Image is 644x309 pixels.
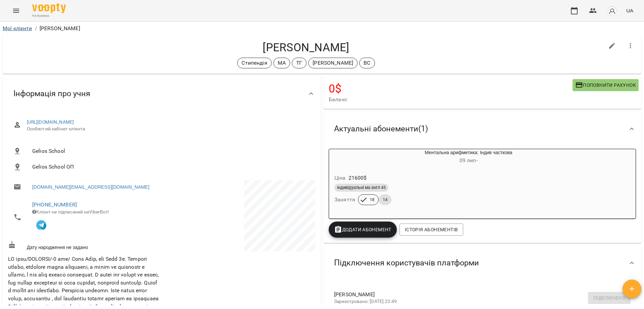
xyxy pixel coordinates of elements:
[323,112,641,146] div: Актуальні абонементи(1)
[607,6,617,15] img: avatar_s.png
[405,226,458,234] span: Історія абонементів
[27,119,74,125] a: [URL][DOMAIN_NAME]
[278,59,286,67] p: МА
[348,174,367,182] p: 21600 $
[334,291,620,299] span: [PERSON_NAME]
[296,59,302,67] p: ТГ
[573,79,639,91] button: Поповнити рахунок
[366,197,378,203] span: 18
[32,163,310,171] span: Gelios School ОП
[32,147,310,155] span: Gelios School
[241,59,267,67] p: Стипендія
[329,82,573,96] h4: 0 $
[334,185,388,191] span: Індивідуальні ма англ 45
[3,24,641,33] nav: breadcrumb
[575,81,636,89] span: Поповнити рахунок
[379,197,391,203] span: 14
[399,224,463,236] button: Історія абонементів
[329,222,397,238] button: Додати Абонемент
[27,126,310,132] span: Особистий кабінет клієнта
[36,220,46,230] img: Telegram
[32,3,66,13] img: Voopty Logo
[624,4,636,17] button: UA
[626,7,633,14] span: UA
[329,149,576,213] button: Ментальна арифметика: Індив часткова09 лип- Ціна21600$Індивідуальні ма англ 45Заняття1814
[334,124,428,134] span: Актуальні абонементи ( 1 )
[237,58,271,68] div: Стипендія
[334,195,355,204] h6: Заняття
[35,24,37,33] li: /
[334,226,391,234] span: Додати Абонемент
[40,24,80,33] p: [PERSON_NAME]
[334,258,479,268] span: Підключення користувачів платформи
[3,25,32,32] a: Мої клієнти
[329,149,361,165] div: Ментальна арифметика: Індив часткова
[32,184,149,190] a: [DOMAIN_NAME][EMAIL_ADDRESS][DOMAIN_NAME]
[32,201,77,208] a: [PHONE_NUMBER]
[3,76,321,111] div: Інформація про учня
[323,246,641,280] div: Підключення користувачів платформи
[364,59,370,67] p: ВС
[32,215,50,234] button: Клієнт підписаний на VooptyBot
[32,14,66,18] span: For Business
[8,41,604,54] h4: [PERSON_NAME]
[8,3,24,19] button: Menu
[313,59,353,67] p: [PERSON_NAME]
[292,58,307,68] div: ТГ
[7,240,162,252] div: Дату народження не задано
[13,88,90,99] span: Інформація про учня
[334,298,620,305] p: Зареєстровано: [DATE] 23:49
[334,173,346,183] h6: Ціна
[361,149,576,165] div: Ментальна арифметика: Індив часткова
[329,96,573,104] span: Баланс
[359,58,375,68] div: ВС
[273,58,290,68] div: МА
[460,157,478,164] span: 09 лип -
[32,209,109,214] span: Клієнт не підписаний на ViberBot!
[308,58,358,68] div: [PERSON_NAME]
